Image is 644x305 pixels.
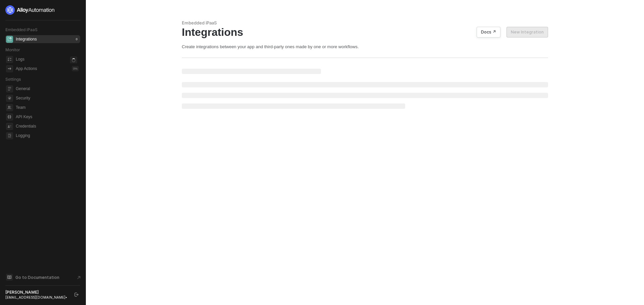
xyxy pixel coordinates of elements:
button: New Integration [506,27,548,37]
span: integrations [6,36,13,43]
span: credentials [6,123,13,130]
div: Docs ↗ [481,29,496,35]
div: Embedded iPaaS [182,20,548,26]
div: 0 [74,36,79,42]
span: icon-logs [6,56,13,63]
span: General [16,85,79,93]
div: Integrations [182,26,548,39]
div: 0 % [72,66,79,71]
div: App Actions [16,66,37,72]
div: Create integrations between your app and third-party ones made by one or more workflows. [182,44,548,50]
div: [EMAIL_ADDRESS][DOMAIN_NAME] • [5,295,68,300]
span: Security [16,94,79,102]
span: Credentials [16,122,79,130]
span: api-key [6,113,13,121]
span: logout [74,293,78,297]
span: team [6,104,13,111]
img: logo [5,5,55,15]
span: API Keys [16,113,79,121]
span: Logging [16,132,79,140]
button: Docs ↗ [477,27,500,37]
span: Go to Documentation [15,275,59,280]
span: documentation [6,274,13,281]
a: Knowledge Base [5,273,80,281]
div: Logs [16,57,24,62]
span: Settings [5,77,21,82]
div: Integrations [16,36,37,42]
span: Team [16,103,79,111]
span: security [6,95,13,102]
a: logo [5,5,80,15]
span: icon-app-actions [6,65,13,72]
span: Embedded iPaaS [5,27,38,32]
span: Monitor [5,47,20,52]
span: logging [6,132,13,139]
span: document-arrow [75,274,82,281]
span: icon-loader [70,57,77,64]
div: [PERSON_NAME] [5,290,68,295]
span: general [6,85,13,92]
